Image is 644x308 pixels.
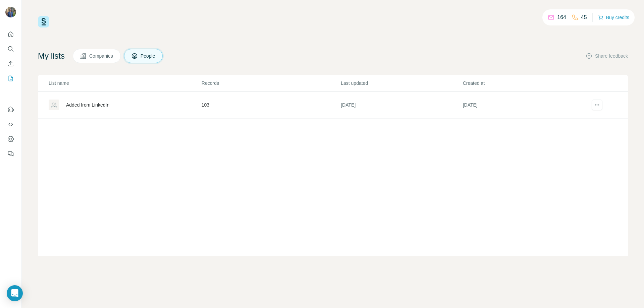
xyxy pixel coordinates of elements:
[5,43,16,55] button: Search
[5,104,16,116] button: Use Surfe on LinkedIn
[598,13,629,22] button: Buy credits
[463,91,584,119] td: [DATE]
[7,285,23,301] div: Open Intercom Messenger
[38,51,65,61] h4: My lists
[202,80,340,86] p: Records
[5,58,16,70] button: Enrich CSV
[49,80,201,86] p: List name
[586,53,628,59] button: Share feedback
[341,80,462,86] p: Last updated
[141,53,156,59] span: People
[340,91,462,119] td: [DATE]
[581,13,587,21] p: 45
[5,72,16,84] button: My lists
[5,7,16,17] img: Avatar
[5,118,16,130] button: Use Surfe API
[463,80,584,86] p: Created at
[66,102,109,108] div: Added from LinkedIn
[5,28,16,40] button: Quick start
[557,13,566,21] p: 164
[5,148,16,160] button: Feedback
[201,91,340,119] td: 103
[592,100,602,110] button: actions
[38,16,49,27] img: Surfe Logo
[89,53,114,59] span: Companies
[5,133,16,145] button: Dashboard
